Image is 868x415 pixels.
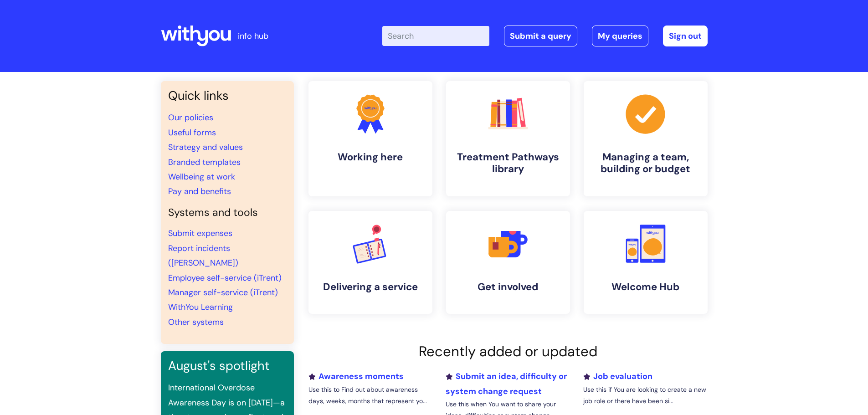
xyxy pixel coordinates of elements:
[168,171,235,182] a: Wellbeing at work
[308,343,708,360] h2: Recently added or updated
[308,384,432,407] p: Use this to Find out about awareness days, weeks, months that represent yo...
[583,384,707,407] p: Use this if You are looking to create a new job role or there have been si...
[168,317,224,328] a: Other systems
[453,151,563,175] h4: Treatment Pathways library
[663,26,708,46] a: Sign out
[382,26,489,46] input: Search
[584,81,708,196] a: Managing a team, building or budget
[591,281,700,293] h4: Welcome Hub
[168,359,287,373] h3: August's spotlight
[168,243,238,268] a: Report incidents ([PERSON_NAME])
[168,142,243,153] a: Strategy and values
[446,211,570,314] a: Get involved
[168,88,287,103] h3: Quick links
[308,371,404,382] a: Awareness moments
[168,228,232,239] a: Submit expenses
[583,371,652,382] a: Job evaluation
[168,157,241,168] a: Branded templates
[168,112,213,123] a: Our policies
[504,26,577,46] a: Submit a query
[168,206,287,219] h4: Systems and tools
[591,151,700,175] h4: Managing a team, building or budget
[453,281,563,293] h4: Get involved
[308,211,432,314] a: Delivering a service
[382,26,708,46] div: | -
[168,302,233,313] a: WithYou Learning
[592,26,648,46] a: My queries
[168,186,231,197] a: Pay and benefits
[584,211,708,314] a: Welcome Hub
[316,151,425,163] h4: Working here
[316,281,425,293] h4: Delivering a service
[238,29,268,43] p: info hub
[168,287,278,298] a: Manager self-service (iTrent)
[168,272,282,283] a: Employee self-service (iTrent)
[446,371,567,396] a: Submit an idea, difficulty or system change request
[168,127,216,138] a: Useful forms
[446,81,570,196] a: Treatment Pathways library
[308,81,432,196] a: Working here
